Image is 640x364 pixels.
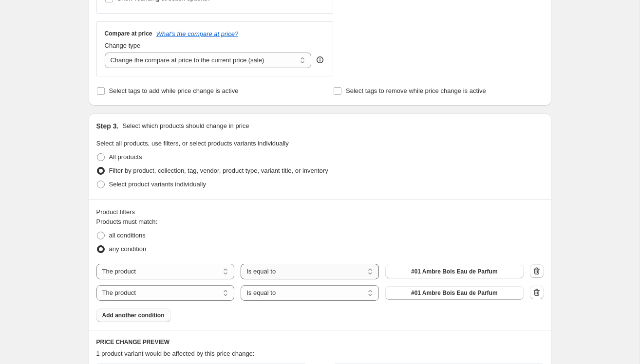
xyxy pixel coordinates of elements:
span: Select tags to remove while price change is active [346,87,486,94]
span: all conditions [109,232,146,239]
button: #01 Ambre Bois Eau de Parfum [385,286,524,300]
button: #01 Ambre Bois Eau de Parfum [385,265,524,278]
span: Select all products, use filters, or select products variants individually [96,140,289,147]
span: any condition [109,245,147,253]
h3: Compare at price [105,30,152,37]
span: Products must match: [96,218,158,225]
span: Select product variants individually [109,181,206,188]
span: Add another condition [102,311,165,319]
button: Add another condition [96,309,170,322]
span: #01 Ambre Bois Eau de Parfum [411,289,498,297]
p: Select which products should change in price [122,121,249,131]
span: Select tags to add while price change is active [109,87,239,94]
span: Change type [105,42,141,49]
span: #01 Ambre Bois Eau de Parfum [411,268,498,275]
span: All products [109,153,142,161]
span: Filter by product, collection, tag, vendor, product type, variant title, or inventory [109,167,328,174]
span: 1 product variant would be affected by this price change: [96,350,255,357]
h2: Step 3. [96,121,119,131]
div: Product filters [96,207,544,217]
button: What's the compare at price? [156,30,239,37]
div: help [315,55,325,65]
h6: PRICE CHANGE PREVIEW [96,338,544,346]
